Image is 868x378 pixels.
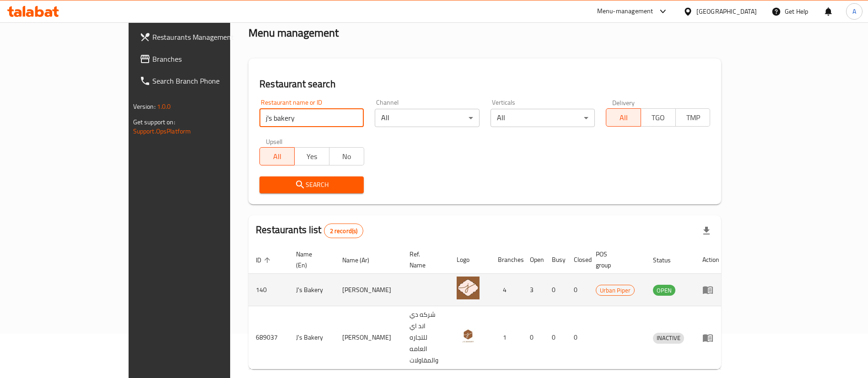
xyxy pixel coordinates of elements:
td: 4 [491,274,523,306]
a: Restaurants Management [132,26,274,48]
span: Get support on: [133,116,175,128]
button: Yes [294,147,329,165]
h2: Restaurants list [256,223,363,238]
button: TMP [675,108,711,127]
th: Closed [566,246,588,274]
button: All [259,147,295,165]
span: No [333,150,361,163]
img: J's Bakery [457,325,480,347]
a: Support.OpsPlatform [133,125,191,137]
span: TGO [645,111,672,124]
td: J's Bakery [289,274,335,306]
input: Search for restaurant name or ID.. [259,109,364,127]
img: J's Bakery [457,277,480,299]
span: All [610,111,637,124]
span: All [264,150,291,163]
button: All [606,108,641,127]
th: Busy [545,246,566,274]
span: Version: [133,101,156,112]
td: 0 [523,306,545,369]
span: Urban Piper [596,285,634,296]
a: Branches [132,48,274,70]
span: 1.0.0 [157,101,171,112]
label: Upsell [266,138,283,144]
span: Restaurants Management [152,32,266,43]
td: 3 [523,274,545,306]
span: TMP [679,111,707,124]
td: 0 [566,306,588,369]
label: Delivery [612,99,635,106]
span: A [852,6,856,16]
th: Open [523,246,545,274]
button: No [329,147,364,165]
th: Branches [491,246,523,274]
td: J's Bakery [289,306,335,369]
div: [GEOGRAPHIC_DATA] [696,6,757,16]
div: Menu [702,332,719,343]
span: Search [267,179,356,191]
span: 2 record(s) [324,227,363,235]
td: 1 [491,306,523,369]
button: Search [259,176,364,193]
td: [PERSON_NAME] [335,274,402,306]
div: Menu [702,284,719,295]
span: Yes [298,150,326,163]
span: OPEN [653,285,675,296]
td: 0 [545,274,566,306]
div: Export file [695,220,717,242]
th: Logo [449,246,491,274]
table: enhanced table [248,246,727,369]
span: Name (Ar) [342,255,381,266]
span: Name (En) [296,249,324,271]
h2: Restaurant search [259,77,710,91]
div: All [491,109,595,127]
div: All [375,109,479,127]
div: OPEN [653,285,675,296]
div: Menu-management [597,6,653,17]
button: TGO [641,108,676,127]
span: Search Branch Phone [152,75,266,86]
a: Search Branch Phone [132,70,274,92]
span: Branches [152,53,266,64]
span: Ref. Name [410,249,438,271]
td: [PERSON_NAME] [335,306,402,369]
td: 0 [545,306,566,369]
td: 0 [566,274,588,306]
h2: Menu management [248,26,339,40]
span: Status [653,255,683,266]
span: POS group [596,249,635,271]
td: شركه دي اند اي للتجاره العامه والمقاولات [402,306,449,369]
span: INACTIVE [653,333,684,343]
div: INACTIVE [653,333,684,344]
div: Total records count [324,224,364,238]
th: Action [695,246,727,274]
span: ID [256,255,273,266]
